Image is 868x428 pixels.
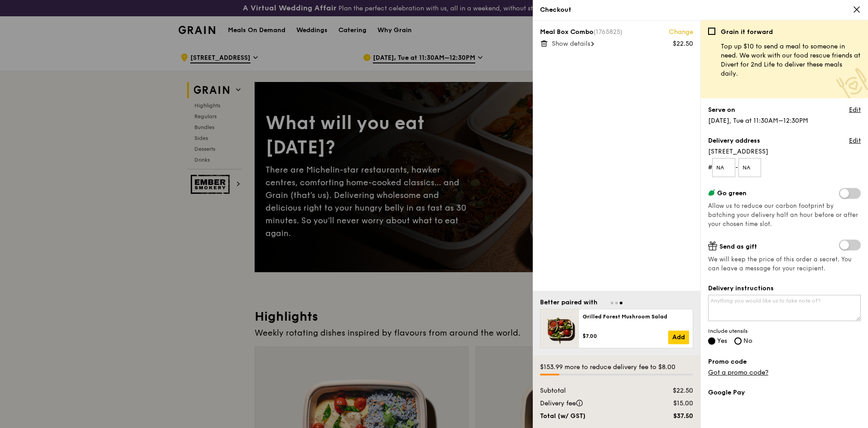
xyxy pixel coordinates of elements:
[668,331,689,344] a: Add
[836,68,868,100] img: Meal donation
[708,327,861,335] span: Include utensils
[644,412,699,421] div: $37.50
[734,337,742,345] input: No
[717,189,747,197] span: Go green
[535,412,644,421] div: Total (w/ GST)
[708,106,735,115] label: Serve on
[719,243,757,250] span: Send as gift
[611,302,613,304] span: Go to slide 1
[620,302,622,304] span: Go to slide 3
[644,399,699,408] div: $15.00
[669,28,693,37] a: Change
[673,39,693,48] div: $22.50
[583,332,668,340] div: $7.00
[644,386,699,395] div: $22.50
[708,158,861,177] form: # -
[615,302,618,304] span: Go to slide 2
[717,337,727,345] span: Yes
[712,158,735,177] input: Floor
[721,42,861,78] p: Top up $10 to send a meal to someone in need. We work with our food rescue friends at Divert for ...
[583,313,689,320] div: Grilled Forest Mushroom Salad
[552,40,590,48] span: Show details
[708,388,861,397] label: Google Pay
[535,386,644,395] div: Subtotal
[535,399,644,408] div: Delivery fee
[540,298,598,307] div: Better paired with
[738,158,762,177] input: Unit
[708,369,768,376] a: Got a promo code?
[721,28,773,36] b: Grain it forward
[708,136,760,145] label: Delivery address
[708,202,858,228] span: Allow us to reduce our carbon footprint by batching your delivery half an hour before or after yo...
[708,337,715,345] input: Yes
[708,255,861,273] span: We will keep the price of this order a secret. You can leave a message for your recipient.
[593,28,622,36] span: (1765825)
[849,136,861,145] a: Edit
[708,117,808,125] span: [DATE], Tue at 11:30AM–12:30PM
[849,106,861,115] a: Edit
[708,403,861,423] iframe: Secure payment button frame
[708,284,861,293] label: Delivery instructions
[708,357,861,366] label: Promo code
[743,337,752,345] span: No
[708,147,861,156] span: [STREET_ADDRESS]
[540,28,693,37] div: Meal Box Combo
[540,363,693,372] div: $153.99 more to reduce delivery fee to $8.00
[540,5,861,14] div: Checkout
